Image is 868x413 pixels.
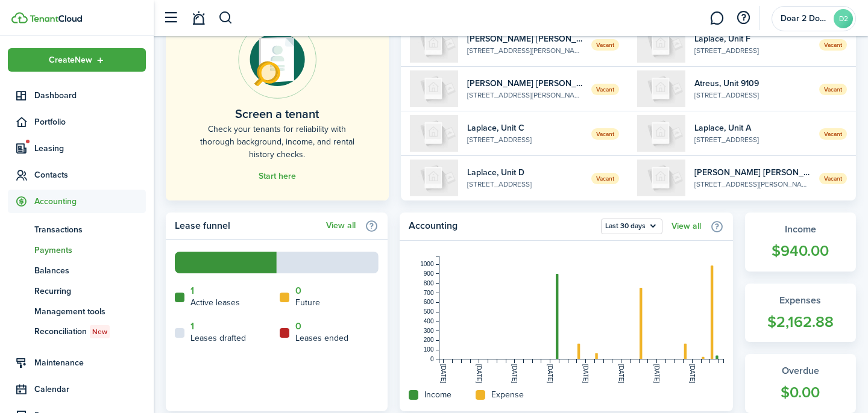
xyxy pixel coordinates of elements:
[757,311,844,334] widget-stats-count: $2,162.88
[34,142,146,155] span: Leasing
[757,240,844,262] widget-stats-count: $940.00
[430,356,434,362] tspan: 0
[834,9,853,28] avatar-text: D2
[757,293,844,308] widget-stats-title: Expenses
[733,8,753,28] button: Open resource center
[34,305,146,318] span: Management tools
[819,173,847,184] span: Vacant
[259,172,296,181] a: Start here
[467,122,583,134] widget-list-item-title: Laplace, Unit C
[745,354,856,413] a: Overdue$0.00
[705,3,728,34] a: Messaging
[424,290,434,296] tspan: 700
[190,321,194,332] a: 1
[8,260,146,281] a: Balances
[159,7,182,29] button: Open sidebar
[491,388,524,401] home-widget-title: Expense
[467,179,583,190] widget-list-item-description: [STREET_ADDRESS]
[410,115,458,152] img: C
[190,296,240,309] home-widget-title: Active leases
[34,116,146,128] span: Portfolio
[694,166,810,179] widget-list-item-title: [PERSON_NAME] [PERSON_NAME], [STREET_ADDRESS]
[653,364,660,383] tspan: [DATE]
[637,70,685,107] img: 9109
[190,285,194,296] a: 1
[757,381,844,404] widget-stats-count: $0.00
[637,160,685,196] img: 3016 Unit A
[601,219,662,234] button: Last 30 days
[424,388,451,401] home-widget-title: Income
[694,77,810,90] widget-list-item-title: Atreus, Unit 9109
[424,328,434,334] tspan: 300
[34,223,146,236] span: Transactions
[637,26,685,63] img: F
[467,77,583,90] widget-list-item-title: [PERSON_NAME] [PERSON_NAME], Unit 3018 B
[591,84,619,95] span: Vacant
[424,270,434,277] tspan: 900
[694,90,810,101] widget-list-item-description: [STREET_ADDRESS]
[467,45,583,56] widget-list-item-description: [STREET_ADDRESS][PERSON_NAME][PERSON_NAME]
[467,33,583,45] widget-list-item-title: [PERSON_NAME] [PERSON_NAME], Unit 3018 A
[591,39,619,51] span: Vacant
[30,15,82,22] img: TenantCloud
[441,364,447,383] tspan: [DATE]
[410,160,458,196] img: D
[34,264,146,277] span: Balances
[34,195,146,208] span: Accounting
[694,134,810,145] widget-list-item-description: [STREET_ADDRESS]
[424,308,434,315] tspan: 500
[819,84,847,95] span: Vacant
[694,179,810,190] widget-list-item-description: [STREET_ADDRESS][PERSON_NAME][PERSON_NAME]
[187,3,210,34] a: Notifications
[745,284,856,343] a: Expenses$2,162.88
[49,56,92,64] span: Create New
[190,332,246,344] home-widget-title: Leases drafted
[326,221,356,231] a: View all
[745,213,856,272] a: Income$940.00
[637,115,685,152] img: A
[34,169,146,181] span: Contacts
[819,39,847,51] span: Vacant
[8,219,146,240] a: Transactions
[8,281,146,301] a: Recurring
[238,20,316,99] img: Online payments
[547,364,553,383] tspan: [DATE]
[757,364,844,378] widget-stats-title: Overdue
[511,364,518,383] tspan: [DATE]
[295,321,301,332] a: 0
[34,356,146,369] span: Maintenance
[424,299,434,305] tspan: 600
[34,285,146,297] span: Recurring
[193,123,362,161] home-placeholder-description: Check your tenants for reliability with thorough background, income, and rental history checks.
[689,364,696,383] tspan: [DATE]
[694,45,810,56] widget-list-item-description: [STREET_ADDRESS]
[409,219,595,234] home-widget-title: Accounting
[8,321,146,342] a: ReconciliationNew
[34,89,146,102] span: Dashboard
[424,280,434,287] tspan: 800
[295,332,348,344] home-widget-title: Leases ended
[8,48,146,72] button: Open menu
[235,105,319,123] home-placeholder-title: Screen a tenant
[781,14,829,23] span: Doar 2 Door Living
[591,128,619,140] span: Vacant
[92,326,107,337] span: New
[8,240,146,260] a: Payments
[467,90,583,101] widget-list-item-description: [STREET_ADDRESS][PERSON_NAME][PERSON_NAME]
[467,166,583,179] widget-list-item-title: Laplace, Unit D
[424,337,434,343] tspan: 200
[11,12,28,23] img: TenantCloud
[601,219,662,234] button: Open menu
[424,318,434,324] tspan: 400
[694,122,810,134] widget-list-item-title: Laplace, Unit A
[295,296,320,309] home-widget-title: Future
[582,364,589,383] tspan: [DATE]
[591,173,619,184] span: Vacant
[424,346,434,353] tspan: 100
[757,222,844,237] widget-stats-title: Income
[8,84,146,107] a: Dashboard
[34,383,146,396] span: Calendar
[467,134,583,145] widget-list-item-description: [STREET_ADDRESS]
[694,33,810,45] widget-list-item-title: Laplace, Unit F
[34,325,146,338] span: Reconciliation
